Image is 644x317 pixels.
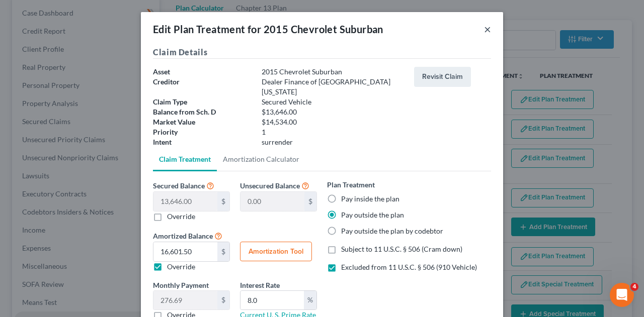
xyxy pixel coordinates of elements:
[257,77,409,97] div: Dealer Finance of [GEOGRAPHIC_DATA][US_STATE]
[217,291,229,310] div: $
[240,192,304,211] input: 0.00
[257,97,409,107] div: Secured Vehicle
[257,137,409,147] div: surrender
[257,67,409,77] div: 2015 Chevrolet Suburban
[167,262,195,272] label: Override
[217,242,229,261] div: $
[240,291,304,310] input: 0.00
[148,67,257,77] div: Asset
[153,242,217,261] input: 0.00
[153,192,217,211] input: 0.00
[167,212,195,222] label: Override
[217,147,305,171] a: Amortization Calculator
[484,23,491,35] button: ×
[257,117,409,127] div: $14,534.00
[153,232,213,240] span: Amortized Balance
[153,22,383,36] div: Edit Plan Treatment for 2015 Chevrolet Suburban
[341,210,404,220] label: Pay outside the plan
[257,107,409,117] div: $13,646.00
[327,179,375,190] label: Plan Treatment
[153,46,491,59] h5: Claim Details
[153,147,217,171] a: Claim Treatment
[153,291,217,310] input: 0.00
[153,280,209,290] label: Monthly Payment
[304,291,316,310] div: %
[148,117,257,127] div: Market Value
[414,67,471,87] button: Revisit Claim
[610,283,634,307] iframe: Intercom live chat
[217,192,229,211] div: $
[148,107,257,117] div: Balance from Sch. D
[341,245,462,253] span: Subject to 11 U.S.C. § 506 (Cram down)
[240,181,300,190] span: Unsecured Balance
[257,127,409,137] div: 1
[341,194,399,204] label: Pay inside the plan
[148,77,257,97] div: Creditor
[240,280,280,290] label: Interest Rate
[153,181,205,190] span: Secured Balance
[630,283,638,291] span: 4
[341,226,443,236] label: Pay outside the plan by codebtor
[148,137,257,147] div: Intent
[240,242,312,262] button: Amortization Tool
[341,263,477,271] span: Excluded from 11 U.S.C. § 506 (910 Vehicle)
[148,97,257,107] div: Claim Type
[304,192,316,211] div: $
[148,127,257,137] div: Priority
